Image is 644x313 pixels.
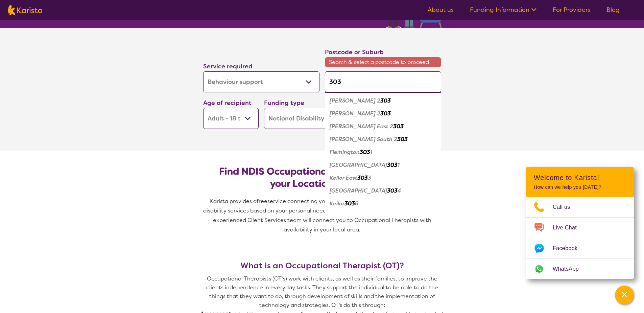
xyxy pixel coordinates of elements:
[330,136,397,143] em: [PERSON_NAME] South 2
[200,274,444,310] p: Occupational Therapists (OT’s) work with clients, as well as their families, to improve the clien...
[370,149,372,156] em: 1
[526,197,634,279] ul: Choose channel
[203,62,253,70] label: Service required
[387,161,398,169] em: 303
[257,198,267,205] span: free
[615,286,634,305] button: Channel Menu
[264,99,304,107] label: Funding type
[330,161,387,169] em: [GEOGRAPHIC_DATA]
[328,184,438,197] div: Avondale Heights 3034
[526,167,634,279] div: Channel Menu
[344,200,355,207] em: 303
[328,107,438,120] div: Hamilton Dc 2303
[368,174,371,181] em: 3
[606,6,620,14] a: Blog
[203,198,443,233] span: service connecting you with Occupational Therapists and other disability services based on your p...
[393,123,404,130] em: 303
[534,184,626,190] p: How can we help you [DATE]?
[553,223,585,233] span: Live Chat
[397,136,408,143] em: 303
[355,200,358,207] em: 6
[328,133,438,146] div: Hamilton South 2303
[330,123,393,130] em: [PERSON_NAME] East 2
[330,187,387,194] em: [GEOGRAPHIC_DATA]
[553,264,587,274] span: WhatsApp
[328,197,438,210] div: Keilor 3036
[8,5,42,15] img: Karista logo
[330,200,344,207] em: Keilor
[398,187,401,194] em: 4
[398,161,400,169] em: 1
[209,165,436,190] h2: Find NDIS Occupational Therapists based on your Location & Needs
[328,172,438,184] div: Keilor East 3033
[361,213,372,220] em: 303
[380,110,391,117] em: 303
[210,198,257,205] span: Karista provides a
[357,174,368,181] em: 303
[553,202,578,212] span: Call us
[200,261,444,270] h3: What is an Occupational Therapist (OT)?
[330,213,361,220] em: Keilor North
[328,210,438,223] div: Keilor North 3036
[387,187,398,194] em: 303
[203,99,252,107] label: Age of recipient
[553,243,586,253] span: Facebook
[470,6,536,14] a: Funding Information
[330,149,360,156] em: Flemington
[325,71,441,92] input: Type
[330,174,357,181] em: Keilor East
[328,120,438,133] div: Hamilton East 2303
[553,6,590,14] a: For Providers
[328,146,438,159] div: Flemington 3031
[325,48,384,56] label: Postcode or Suburb
[325,57,441,67] span: Search & select a postcode to proceed
[534,174,626,182] h2: Welcome to Karista!
[526,259,634,279] a: Web link opens in a new tab.
[330,110,380,117] em: [PERSON_NAME] 2
[328,94,438,107] div: Hamilton 2303
[328,159,438,172] div: Kensington 3031
[428,6,454,14] a: About us
[380,97,391,104] em: 303
[360,149,370,156] em: 303
[330,97,380,104] em: [PERSON_NAME] 2
[372,213,375,220] em: 6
